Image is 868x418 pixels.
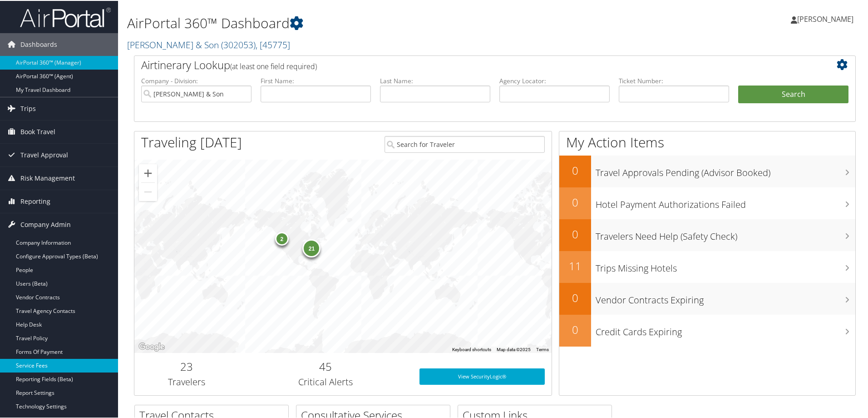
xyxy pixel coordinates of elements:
[596,320,855,337] h3: Credit Cards Expiring
[127,38,290,50] a: [PERSON_NAME] & Son
[536,346,549,351] a: Terms (opens in new tab)
[141,76,252,85] label: Company - Division:
[221,38,256,50] span: ( 302053 )
[559,132,855,151] h1: My Action Items
[20,120,55,142] span: Book Travel
[380,76,490,85] label: Last Name:
[139,163,157,181] button: Zoom in
[559,314,855,346] a: 0Credit Cards Expiring
[246,375,406,388] h3: Critical Alerts
[452,346,491,352] button: Keyboard shortcuts
[385,135,545,152] input: Search for Traveler
[499,76,610,85] label: Agency Locator:
[141,375,232,388] h3: Travelers
[559,186,855,218] a: 0Hotel Payment Authorizations Failed
[20,143,68,166] span: Travel Approval
[302,238,321,257] div: 21
[246,358,406,373] h2: 45
[559,282,855,314] a: 0Vendor Contracts Expiring
[559,194,591,209] h2: 0
[596,288,855,306] h3: Vendor Contracts Expiring
[20,212,71,235] span: Company Admin
[497,346,531,351] span: Map data ©2025
[20,166,75,189] span: Risk Management
[137,340,167,352] img: Google
[20,6,111,27] img: airportal-logo.png
[559,321,591,337] h2: 0
[596,225,855,242] h3: Travelers Need Help (Safety Check)
[596,161,855,178] h3: Travel Approvals Pending (Advisor Booked)
[559,155,855,186] a: 0Travel Approvals Pending (Advisor Booked)
[275,231,288,245] div: 2
[20,189,50,212] span: Reporting
[559,250,855,282] a: 11Trips Missing Hotels
[596,193,855,210] h3: Hotel Payment Authorizations Failed
[141,56,789,72] h2: Airtinerary Lookup
[141,132,242,151] h1: Traveling [DATE]
[559,289,591,305] h2: 0
[791,5,863,32] a: [PERSON_NAME]
[127,13,617,32] h1: AirPortal 360™ Dashboard
[20,96,36,119] span: Trips
[230,60,317,71] span: (at least one field required)
[738,85,848,103] button: Search
[596,257,855,274] h3: Trips Missing Hotels
[559,218,855,250] a: 0Travelers Need Help (Safety Check)
[137,340,167,352] a: Open this area in Google Maps (opens a new window)
[20,32,57,55] span: Dashboards
[559,226,591,241] h2: 0
[797,13,853,23] span: [PERSON_NAME]
[261,76,371,85] label: First Name:
[141,358,232,373] h2: 23
[559,162,591,177] h2: 0
[619,76,729,85] label: Ticket Number:
[256,38,290,50] span: , [ 45775 ]
[419,368,545,384] a: View SecurityLogic®
[139,182,157,200] button: Zoom out
[559,257,591,273] h2: 11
